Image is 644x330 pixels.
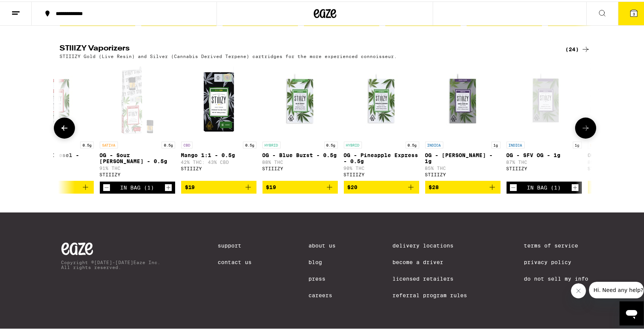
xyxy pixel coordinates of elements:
[392,274,467,280] a: Licensed Retailers
[425,171,501,176] div: STIIIZY
[425,179,501,192] button: Add to bag
[392,258,467,264] a: Become a Driver
[100,164,175,169] p: 91% THC
[100,171,175,176] div: STIIIZY
[262,158,338,163] p: 88% THC
[262,165,338,170] div: STIIIZY
[18,61,94,179] a: Open page for OG - Sour Diesel - 0.5g from STIIIZY
[573,140,582,147] p: 1g
[181,61,256,136] img: STIIIZY - Mango 1:1 - 0.5g
[181,165,256,170] div: STIIIZY
[510,182,517,190] button: Decrement
[181,158,256,163] p: 42% THC: 43% CBD
[344,61,419,179] a: Open page for OG - Pineapple Express - 0.5g from STIIIZY
[344,140,362,147] p: HYBRID
[620,300,644,324] iframe: Button to launch messaging window
[308,241,336,247] a: About Us
[589,280,644,297] iframe: Message from company
[491,140,501,147] p: 1g
[392,241,467,247] a: Delivery Locations
[507,61,582,180] a: Open page for OG - SFV OG - 1g from STIIIZY
[571,182,579,190] button: Increment
[507,151,582,157] p: OG - SFV OG - 1g
[524,241,589,247] a: Terms of Service
[425,61,501,179] a: Open page for OG - King Louis XIII - 1g from STIIIZY
[406,140,419,147] p: 0.5g
[100,140,118,147] p: SATIVA
[425,140,443,147] p: INDICA
[633,10,635,15] span: 3
[121,183,154,189] div: In Bag (1)
[425,61,501,136] img: STIIIZY - OG - King Louis XIII - 1g
[348,183,358,189] span: $20
[262,179,338,192] button: Add to bag
[507,140,525,147] p: INDICA
[527,183,561,189] div: In Bag (1)
[429,183,439,189] span: $28
[344,164,419,169] p: 90% THC
[266,183,276,189] span: $19
[571,282,586,297] iframe: Close message
[103,182,110,190] button: Decrement
[80,140,94,147] p: 0.5g
[566,43,590,52] a: (24)
[185,183,195,189] span: $19
[262,61,338,179] a: Open page for OG - Blue Burst - 0.5g from STIIIZY
[181,179,256,192] button: Add to bag
[100,151,175,163] p: OG - Sour [PERSON_NAME] - 0.5g
[524,258,589,264] a: Privacy Policy
[18,61,94,136] img: STIIIZY - OG - Sour Diesel - 0.5g
[507,165,582,170] div: STIIIZY
[165,182,172,190] button: Increment
[588,140,606,147] p: SATIVA
[181,151,256,157] p: Mango 1:1 - 0.5g
[524,274,589,280] a: Do Not Sell My Info
[18,164,94,169] p: 86% THC
[218,241,252,247] a: Support
[425,164,501,169] p: 85% THC
[592,183,602,189] span: $28
[425,151,501,163] p: OG - [PERSON_NAME] - 1g
[308,258,336,264] a: Blog
[100,61,175,180] a: Open page for OG - Sour Tangie - 0.5g from STIIIZY
[181,61,256,179] a: Open page for Mango 1:1 - 0.5g from STIIIZY
[243,140,256,147] p: 0.5g
[60,52,397,57] p: STIIIZY Gold (Live Resin) and Silver (Cannabis Derived Terpene) cartridges for the more experienc...
[392,291,467,297] a: Referral Program Rules
[262,61,338,136] img: STIIIZY - OG - Blue Burst - 0.5g
[61,258,161,268] p: Copyright © [DATE]-[DATE] Eaze Inc. All rights reserved.
[181,140,192,147] p: CBD
[162,140,175,147] p: 0.5g
[60,43,553,52] h2: STIIIZY Vaporizers
[344,171,419,176] div: STIIIZY
[218,258,252,264] a: Contact Us
[262,140,281,147] p: HYBRID
[344,179,419,192] button: Add to bag
[308,274,336,280] a: Press
[18,171,94,176] div: STIIIZY
[344,151,419,163] p: OG - Pineapple Express - 0.5g
[344,61,419,136] img: STIIIZY - OG - Pineapple Express - 0.5g
[308,291,336,297] a: Careers
[18,151,94,163] p: OG - Sour Diesel - 0.5g
[324,140,338,147] p: 0.5g
[507,158,582,163] p: 87% THC
[262,151,338,157] p: OG - Blue Burst - 0.5g
[18,179,94,192] button: Add to bag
